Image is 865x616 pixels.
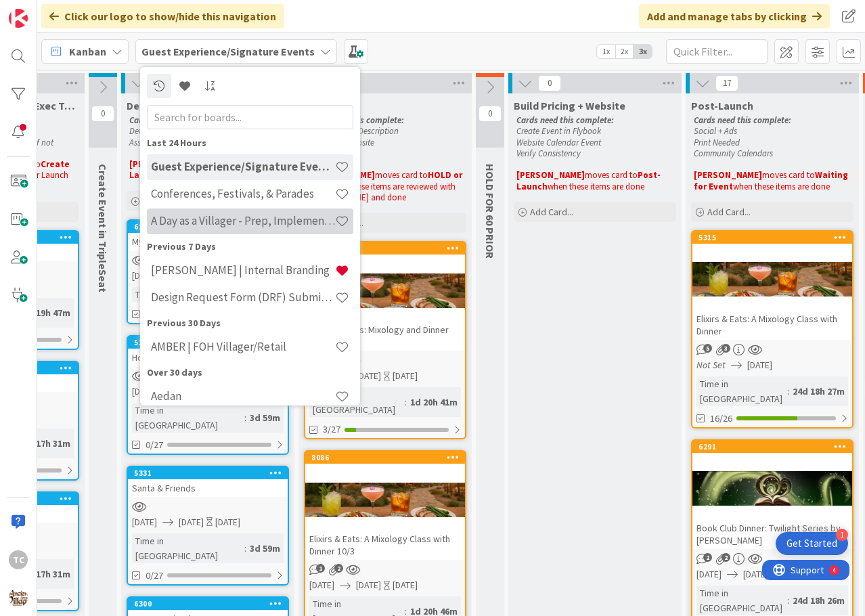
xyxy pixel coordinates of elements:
div: Open Get Started checklist, remaining modules: 1 [776,532,848,555]
img: avatar [9,588,28,607]
em: Cards need this complete: [694,114,791,126]
span: [DATE] [747,358,772,372]
span: when these items are reviewed with [PERSON_NAME] and done [307,181,458,203]
span: : [244,541,246,556]
div: TC [9,550,28,569]
div: 8086Elixirs & Eats: A Mixology Class with Dinner 10/3 [305,452,465,560]
img: Visit kanbanzone.com [9,9,28,28]
em: Print Needed [694,137,740,148]
span: 2 [334,564,343,573]
div: Add and manage tabs by clicking [639,4,830,28]
div: 8087 [311,244,465,253]
span: 0/27 [146,438,163,452]
i: Not Set [696,359,726,371]
span: [DATE] [179,515,204,529]
div: 1 [836,529,848,541]
h4: Guest Experience/Signature Events [151,160,335,173]
span: Kanban [69,43,106,60]
div: 5324Holiday Character Breakfast [128,336,288,366]
em: Social + Ads [694,125,737,137]
div: 175d 17h 31m [10,436,74,451]
span: : [787,384,789,399]
h4: Aedan [151,389,335,403]
div: 8086 [305,452,465,464]
span: 1x [597,45,615,58]
div: 4 [70,5,74,16]
strong: Waiting for Event [694,169,850,192]
h4: Design Request Form (DRF) Submittals [151,290,335,304]
span: 0/27 [146,569,163,583]
div: 6291 [692,441,852,453]
span: 17 [715,75,738,91]
em: Verify Consistency [516,148,581,159]
div: 6293 [134,222,288,232]
div: 6293Mystical Market [128,221,288,250]
span: 3 [722,344,730,353]
span: [DATE] [132,269,157,283]
em: Website Calendar Event [516,137,601,148]
span: Build Pricing + Website [514,99,625,112]
a: 5315Elixirs & Eats: A Mixology Class with DinnerNot Set[DATE]Time in [GEOGRAPHIC_DATA]:24d 18h 27... [691,230,853,428]
span: 5 [703,344,712,353]
strong: [PERSON_NAME] [694,169,762,181]
div: 175d 17h 31m [10,567,74,581]
div: 8086 [311,453,465,462]
div: 24d 18h 26m [789,593,848,608]
span: Add Card... [530,206,573,218]
div: Time in [GEOGRAPHIC_DATA] [696,376,787,406]
strong: Post-Launch [516,169,661,192]
div: [DATE] [393,578,418,592]
h4: [PERSON_NAME] | Internal Branding [151,263,335,277]
div: Book Club Dinner: Twilight Series by [PERSON_NAME] [692,519,852,549]
h4: A Day as a Villager - Prep, Implement and Execute [151,214,335,227]
span: 2 [722,553,730,562]
h4: AMBER | FOH Villager/Retail [151,340,335,353]
div: [DATE] [393,369,418,383]
div: Mystical Market [128,233,288,250]
h4: Conferences, Festivals, & Parades [151,187,335,200]
em: Cards need this complete: [516,114,614,126]
em: Community Calendars [694,148,773,159]
div: Santa & Friends [128,479,288,497]
div: 1d 20h 41m [407,395,461,410]
span: 2x [615,45,634,58]
a: 5331Santa & Friends[DATE][DATE][DATE]Time in [GEOGRAPHIC_DATA]:3d 59m0/27 [127,466,289,586]
span: moves card to [375,169,428,181]
div: Previous 7 Days [147,240,353,254]
em: Assign Host [129,137,171,148]
div: 24d 18h 27m [789,384,848,399]
span: when these items are done [548,181,644,192]
strong: Pre-Launch [129,158,268,181]
span: 1 [316,564,325,573]
span: [DATE] [356,369,381,383]
em: Detail BEO [129,125,168,137]
div: 5331Santa & Friends [128,467,288,497]
div: 3d 59m [246,410,284,425]
span: 0 [91,106,114,122]
div: 5315Elixirs & Eats: A Mixology Class with Dinner [692,232,852,340]
div: Time in [GEOGRAPHIC_DATA] [132,287,248,302]
span: [DATE] [132,515,157,529]
span: [DATE] [743,567,768,581]
div: Previous 30 Days [147,316,353,330]
span: Detail Event in TripleSeat [127,99,251,112]
div: 6293 [128,221,288,233]
span: 3x [634,45,652,58]
span: when these items are done [733,181,830,192]
div: 6300 [128,598,288,610]
div: Elixir and Eats: Mixology and Dinner Event 11/6 [305,321,465,351]
div: 5324 [128,336,288,349]
span: [DATE] [132,384,157,399]
span: : [244,410,246,425]
span: Support [28,2,62,18]
span: moves card to [762,169,815,181]
div: Click our logo to show/hide this navigation [41,4,284,28]
span: Post-Launch [691,99,753,112]
span: HOLD FOR 60 PRIOR [483,164,497,259]
input: Search for boards... [147,105,353,129]
a: 8087Elixir and Eats: Mixology and Dinner Event 11/6[DATE][DATE][DATE]Time in [GEOGRAPHIC_DATA]:1d... [304,241,466,439]
span: 0 [538,75,561,91]
div: Holiday Character Breakfast [128,349,288,366]
span: Create Event in TripleSeat [96,164,110,292]
span: 2 [703,553,712,562]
